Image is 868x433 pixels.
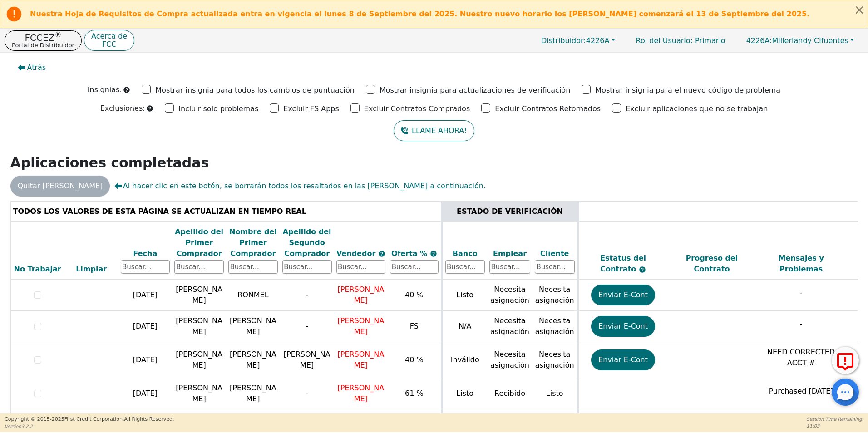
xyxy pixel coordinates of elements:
p: FCC [91,41,127,48]
span: Distribuidor: [541,36,586,45]
button: Enviar E-Cont [591,285,655,305]
p: Version 3.2.2 [5,423,174,430]
input: Buscar... [489,260,530,274]
p: Incluir solo problemas [178,103,258,114]
td: RONMEL [226,280,280,311]
button: Close alert [851,0,868,19]
button: 4226A:Millerlandy Cifuentes [737,34,863,48]
td: - [280,378,334,409]
a: Rol del Usuario: Primario [627,32,735,49]
span: 4226A [541,36,609,45]
td: Inválido [442,342,487,378]
p: Copyright © 2015- 2025 First Credit Corporation. [5,416,174,423]
input: Buscar... [282,260,332,274]
td: [DATE] [118,342,173,378]
td: Necesita asignación [533,280,578,311]
input: Buscar... [121,260,170,274]
div: Progreso del Contrato [670,253,755,275]
span: Millerlandy Cifuentes [746,36,848,45]
button: Enviar E-Cont [591,316,655,337]
td: - [280,311,334,342]
td: Listo [442,280,487,311]
input: Buscar... [174,260,224,274]
span: All Rights Reserved. [124,416,174,422]
button: Reportar Error a FCC [832,347,859,374]
td: [PERSON_NAME] [172,378,226,409]
td: [DATE] [118,280,173,311]
button: Acerca deFCC [84,30,134,51]
span: Atrás [27,62,46,73]
p: Insignias: [88,84,122,95]
span: Estatus del Contrato [600,254,646,273]
span: 40 % [405,290,424,299]
td: [PERSON_NAME] [226,378,280,409]
span: Vendedor [336,249,378,258]
td: Necesita asignación [487,311,533,342]
td: Listo [533,378,578,409]
td: Necesita asignación [487,280,533,311]
span: [PERSON_NAME] [338,350,385,369]
div: Apellido del Primer Comprador [174,226,224,259]
td: Recibido [487,378,533,409]
div: Banco [445,248,485,259]
strong: Aplicaciones completadas [10,155,209,171]
input: Buscar... [445,260,485,274]
td: Necesita asignación [487,342,533,378]
span: [PERSON_NAME] [338,285,385,305]
p: NEED CORRECTED ACCT # [759,347,843,369]
span: FS [410,322,419,330]
p: Acerca de [91,33,127,40]
div: Mensajes y Problemas [759,253,843,275]
sup: ® [54,31,61,39]
td: [DATE] [118,378,173,409]
span: 61 % [405,389,424,398]
input: Buscar... [535,260,575,274]
p: Purchased [DATE] [759,386,843,397]
div: Emplear [489,248,530,259]
div: Fecha [121,248,170,259]
p: - [759,319,843,330]
button: Distribuidor:4226A [532,34,625,48]
p: - [759,287,843,298]
span: 4226A: [746,36,772,45]
td: [PERSON_NAME] [280,342,334,378]
input: Buscar... [390,260,438,274]
p: Session Time Remaining: [807,416,863,423]
span: Rol del Usuario : [636,36,693,45]
p: Mostrar insignia para actualizaciones de verificación [380,85,570,96]
p: 11:03 [807,423,863,429]
button: FCCEZ®Portal de Distribuidor [5,30,82,51]
input: Buscar... [336,260,386,274]
span: 40 % [405,355,424,364]
p: Mostrar insignia para todos los cambios de puntuación [155,85,355,96]
p: FCCEZ [12,33,74,42]
td: [PERSON_NAME] [172,342,226,378]
button: Enviar E-Cont [591,349,655,370]
b: Nuestra Hoja de Requisitos de Compra actualizada entra en vigencia el lunes 8 de Septiembre del 2... [30,10,809,18]
button: LLAME AHORA! [394,120,474,141]
div: Apellido del Segundo Comprador [282,226,332,259]
td: Necesita asignación [533,342,578,378]
p: Excluir Contratos Retornados [495,103,601,114]
p: Primario [627,32,735,49]
span: [PERSON_NAME] [338,384,385,403]
td: [PERSON_NAME] [172,280,226,311]
span: [PERSON_NAME] [338,316,385,336]
span: Oferta % [391,249,430,258]
p: Excluir aplicaciones que no se trabajan [626,103,768,114]
p: Excluir FS Apps [283,103,339,114]
td: Necesita asignación [533,311,578,342]
div: Cliente [535,248,575,259]
td: Listo [442,378,487,409]
div: ESTADO DE VERIFICACIÓN [445,206,575,217]
p: Exclusiones: [100,103,145,114]
div: TODOS LOS VALORES DE ESTA PÁGINA SE ACTUALIZAN EN TIEMPO REAL [13,206,439,217]
p: Portal de Distribuidor [12,42,74,48]
td: - [280,280,334,311]
input: Buscar... [228,260,278,274]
